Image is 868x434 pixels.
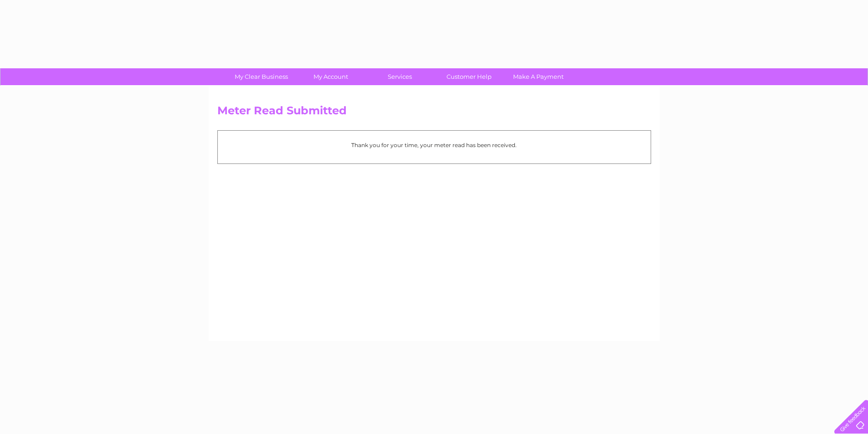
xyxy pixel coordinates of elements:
[431,68,507,85] a: Customer Help
[501,68,576,85] a: Make A Payment
[217,104,651,122] h2: Meter Read Submitted
[222,141,646,149] p: Thank you for your time, your meter read has been received.
[224,68,299,85] a: My Clear Business
[362,68,437,85] a: Services
[293,68,368,85] a: My Account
